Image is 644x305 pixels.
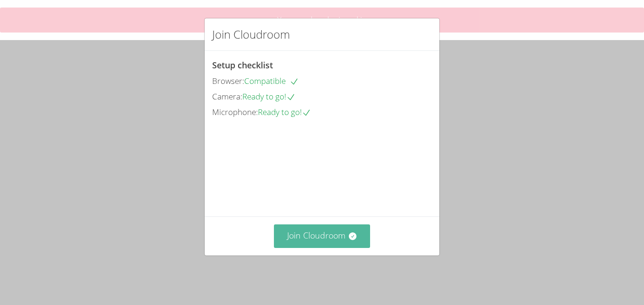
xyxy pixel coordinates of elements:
span: Ready to go! [242,91,296,102]
h2: Join Cloudroom [212,26,290,43]
span: Browser: [212,75,244,86]
span: Camera: [212,91,242,102]
span: Compatible [244,75,299,86]
span: Microphone: [212,107,258,117]
button: Join Cloudroom [274,224,371,247]
span: Ready to go! [258,107,311,117]
span: Setup checklist [212,59,273,71]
